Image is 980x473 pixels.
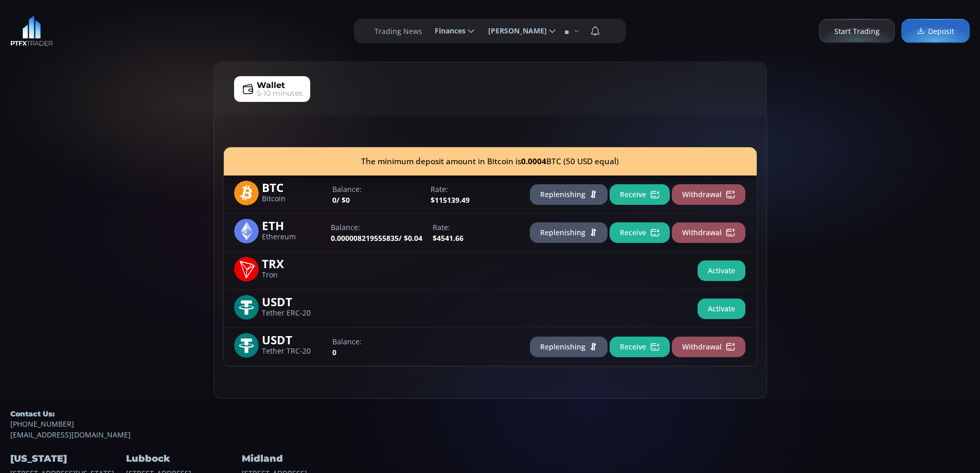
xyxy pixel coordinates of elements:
span: USDT [262,333,325,345]
span: BTC [262,181,325,192]
button: Withdrawal [672,337,745,357]
button: Receive [610,337,670,357]
span: ETH [262,219,325,231]
span: [PERSON_NAME] [481,21,547,41]
span: Tether TRC-20 [262,348,325,355]
button: Receive [610,222,670,243]
img: LOGO [10,15,53,46]
span: Tron [262,272,325,278]
a: Start Trading [819,19,895,43]
span: USDT [262,295,325,307]
span: Finances [427,21,466,41]
button: Replenishing [530,184,608,205]
label: Rate: [431,184,519,195]
label: Balance: [332,184,420,195]
h4: Lubbock [126,450,239,467]
span: Start Trading [834,26,880,37]
h5: Contact Us: [10,409,970,418]
span: Tether ERC-20 [262,310,325,317]
label: Trading News [375,26,422,37]
button: Activate [698,260,745,281]
span: / $0.04 [399,233,422,243]
span: Ethereum [262,234,325,240]
a: Deposit [901,19,970,43]
label: Rate: [433,222,519,233]
div: 0 [327,336,425,358]
span: 5-10 minutes [257,88,302,99]
span: / $0 [336,195,350,205]
h4: [US_STATE] [10,450,123,467]
a: Wallet5-10 minutes [234,76,310,102]
button: Receive [610,184,670,205]
label: Balance: [331,222,422,233]
span: TRX [262,257,325,269]
span: Deposit [917,26,954,37]
a: [PHONE_NUMBER] [10,418,970,429]
button: Replenishing [530,337,608,357]
span: Bitcoin [262,196,325,202]
button: Withdrawal [672,184,745,205]
div: $4541.66 [427,222,524,243]
div: 0 [327,184,425,205]
div: $115139.49 [425,184,524,205]
b: 0.0004 [521,156,546,167]
h4: Midland [242,450,355,467]
div: The minimum deposit amount in Bitcoin is BTC (50 USD equal) [224,147,757,176]
div: 0.000008219555835 [326,222,427,243]
div: [EMAIL_ADDRESS][DOMAIN_NAME] [10,409,970,440]
label: Balance: [332,336,420,347]
span: Wallet [257,79,285,92]
button: Withdrawal [672,222,745,243]
button: Replenishing [530,222,608,243]
button: Activate [698,299,745,319]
